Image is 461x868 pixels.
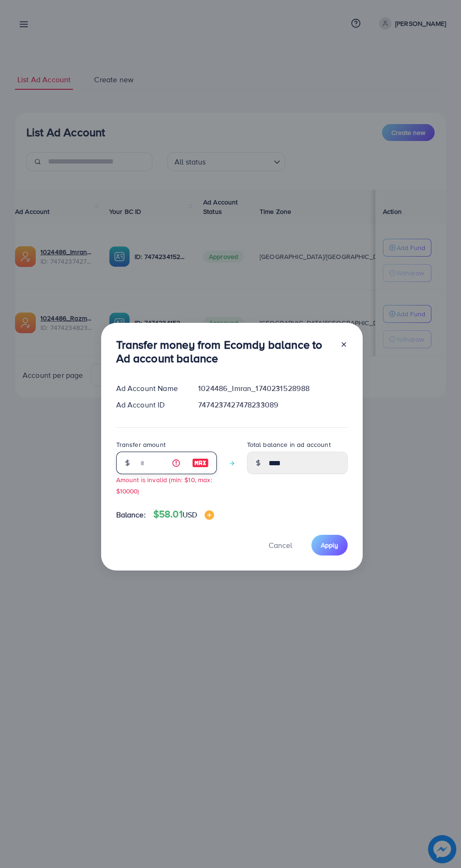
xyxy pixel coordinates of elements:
div: Ad Account ID [109,399,191,410]
button: Apply [311,535,348,555]
img: image [205,510,214,520]
small: Amount is invalid (min: $10, max: $10000) [116,475,212,495]
img: image [192,457,209,469]
label: Total balance in ad account [247,440,331,449]
div: 7474237427478233089 [191,399,355,410]
h4: $58.01 [153,508,214,520]
span: USD [183,509,197,520]
div: Ad Account Name [109,383,191,394]
span: Balance: [116,509,146,520]
span: Apply [321,540,338,550]
label: Transfer amount [116,440,166,449]
span: Cancel [269,540,292,550]
div: 1024486_Imran_1740231528988 [191,383,355,394]
button: Cancel [257,535,304,555]
h3: Transfer money from Ecomdy balance to Ad account balance [116,338,333,365]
